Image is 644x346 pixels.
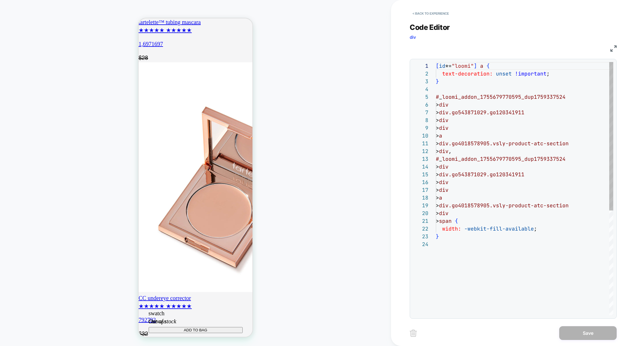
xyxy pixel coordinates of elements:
[442,225,461,232] span: width:
[474,63,477,69] span: ]
[436,78,439,85] span: }
[515,70,547,77] span: !important
[413,85,428,93] div: 4
[413,194,428,202] div: 18
[436,132,439,139] span: >
[436,163,439,170] span: >
[10,309,104,315] button: ADD TO BAG
[436,179,439,185] span: >
[413,178,428,186] div: 16
[480,63,483,69] span: a
[436,194,439,201] span: >
[439,101,448,108] span: div
[413,209,428,217] div: 20
[27,285,53,291] span: ★★★★★
[436,125,439,131] span: >
[455,218,458,224] span: {
[413,101,428,109] div: 6
[413,116,428,124] div: 8
[547,70,550,77] span: ;
[413,171,428,178] div: 15
[442,94,566,100] span: loomi_addon_1755679770595_dup1759337524
[413,233,428,240] div: 23
[413,163,428,171] div: 14
[442,70,493,77] span: text-decoration:
[436,140,439,147] span: >
[439,218,452,224] span: span
[413,186,428,194] div: 17
[413,62,428,70] div: 1
[413,225,428,233] div: 22
[496,70,512,77] span: unset
[486,63,490,69] span: {
[436,109,439,116] span: >
[559,326,617,340] button: Save
[439,210,448,217] span: div
[436,101,439,108] span: >
[439,194,442,201] span: a
[10,292,28,306] span: swatch canvass
[410,9,452,18] button: < Back to experience
[436,148,439,154] span: >
[534,225,537,232] span: ;
[442,156,566,162] span: loomi_addon_1755679770595_dup1759337524
[610,45,617,52] img: fullscreen
[410,23,450,32] span: Code Editor
[439,179,448,185] span: div
[439,187,448,193] span: div
[413,217,428,225] div: 21
[439,148,448,154] span: div
[413,147,428,155] div: 12
[439,132,442,139] span: a
[436,218,439,224] span: >
[413,93,428,101] div: 5
[410,330,417,337] img: delete
[436,171,439,178] span: >
[439,63,445,69] span: id
[448,148,452,154] span: ,
[413,124,428,132] div: 9
[436,233,439,240] span: }
[436,156,439,162] span: #
[410,34,416,40] span: div
[413,240,428,248] div: 24
[413,78,428,85] div: 3
[439,171,524,178] span: div.go543871029.go120341911
[439,163,448,170] span: div
[413,109,428,116] div: 7
[439,125,448,131] span: div
[436,117,439,123] span: >
[439,202,569,209] span: div.go4018578905.vsly-product-atc-section
[439,109,524,116] span: div.go543871029.go120341911
[436,94,439,100] span: #
[413,70,428,78] div: 2
[13,22,24,29] span: 1697
[413,202,428,209] div: 19
[436,210,439,217] span: >
[27,9,53,15] span: ★★★★★
[439,140,569,147] span: div.go4018578905.vsly-product-atc-section
[464,225,534,232] span: -webkit-fill-available
[439,117,448,123] span: div
[439,156,442,162] span: _
[452,63,474,69] span: "loomi"
[413,132,428,140] div: 10
[436,187,439,193] span: >
[413,140,428,147] div: 11
[436,202,439,209] span: >
[436,63,439,69] span: [
[413,155,428,163] div: 13
[439,94,442,100] span: _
